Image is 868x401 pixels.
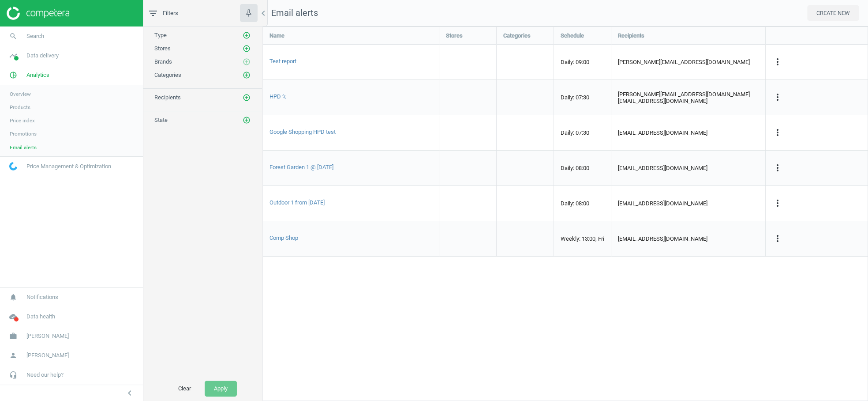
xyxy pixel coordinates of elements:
button: more_vert [772,127,783,139]
i: more_vert [772,92,783,102]
span: Price index [10,117,35,124]
span: Recipients [154,94,181,101]
span: Email alerts [271,8,318,18]
span: Promotions [10,130,37,137]
span: [EMAIL_ADDRESS][DOMAIN_NAME] [618,129,707,136]
span: [PERSON_NAME] [26,352,69,359]
span: HPD % [269,93,287,100]
span: Daily: 08:00 [561,165,589,171]
i: pie_chart_outlined [5,67,22,83]
span: Search [26,32,44,40]
i: headset_mic [5,367,22,383]
span: [EMAIL_ADDRESS][DOMAIN_NAME] [618,98,750,104]
span: Outdoor 1 from [DATE] [269,199,325,206]
span: [EMAIL_ADDRESS][DOMAIN_NAME] [618,165,707,171]
span: Name [269,32,284,40]
i: add_circle_outline [243,58,251,66]
i: filter_list [148,8,158,19]
span: Email alerts [10,144,37,151]
span: Overview [10,91,31,98]
i: add_circle_outline [243,94,251,102]
span: Schedule [561,32,584,40]
span: Notifications [26,293,58,301]
button: CREATE NEW [807,5,859,21]
i: more_vert [772,163,783,173]
i: more_vert [772,57,783,67]
span: Categories [503,32,531,40]
span: Forest Garden 1 @ [DATE] [269,164,333,170]
button: add_circle_outline [242,44,251,53]
i: timeline [5,47,22,64]
i: notifications [5,289,22,306]
span: Weekly: 13:00, Fri [561,235,604,242]
button: Apply [205,381,237,397]
i: more_vert [772,127,783,138]
span: Data delivery [26,52,59,60]
button: add_circle_outline [242,71,251,79]
span: Price Management & Optimization [26,163,111,170]
button: add_circle_outline [242,93,251,102]
button: add_circle_outline [242,116,251,125]
button: Clear [169,381,200,397]
span: Daily: 07:30 [561,129,589,136]
span: [PERSON_NAME][EMAIL_ADDRESS][DOMAIN_NAME] [618,59,750,65]
img: ajHJNr6hYgQAAAAASUVORK5CYII= [7,7,69,20]
span: [EMAIL_ADDRESS][DOMAIN_NAME] [618,235,707,242]
button: more_vert [772,233,783,245]
i: add_circle_outline [243,31,251,39]
span: Daily: 08:00 [561,200,589,207]
span: Analytics [26,71,49,79]
i: add_circle_outline [243,71,251,79]
img: wGWNvw8QSZomAAAAABJRU5ErkJggg== [9,162,17,170]
i: search [5,28,22,45]
button: add_circle_outline [242,57,251,66]
i: add_circle_outline [243,45,251,53]
span: Daily: 07:30 [561,94,589,101]
span: Categories [154,72,181,78]
span: Test report [269,58,296,64]
i: chevron_left [258,8,269,19]
i: more_vert [772,198,783,208]
i: person [5,347,22,364]
button: more_vert [772,92,783,103]
span: [PERSON_NAME] [26,332,69,340]
span: Comp Shop [269,235,298,241]
i: work [5,328,22,344]
button: add_circle_outline [242,31,251,40]
span: State [154,117,168,123]
i: add_circle_outline [243,116,251,124]
i: more_vert [772,233,783,244]
button: more_vert [772,57,783,68]
span: Data health [26,313,55,321]
span: Daily: 09:00 [561,59,589,65]
span: Recipients [618,32,644,40]
i: cloud_done [5,308,22,325]
span: Google Shopping HPD test [269,129,336,135]
span: Products [10,104,30,111]
span: Filters [163,9,178,17]
button: chevron_left [119,387,141,399]
span: [PERSON_NAME][EMAIL_ADDRESS][DOMAIN_NAME] [618,91,750,98]
span: Stores [154,45,171,52]
span: Need our help? [26,371,64,379]
i: chevron_left [124,388,135,398]
span: Brands [154,58,172,65]
span: [EMAIL_ADDRESS][DOMAIN_NAME] [618,200,707,207]
button: more_vert [772,163,783,174]
span: Stores [446,32,463,40]
button: more_vert [772,198,783,209]
span: Type [154,32,167,38]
